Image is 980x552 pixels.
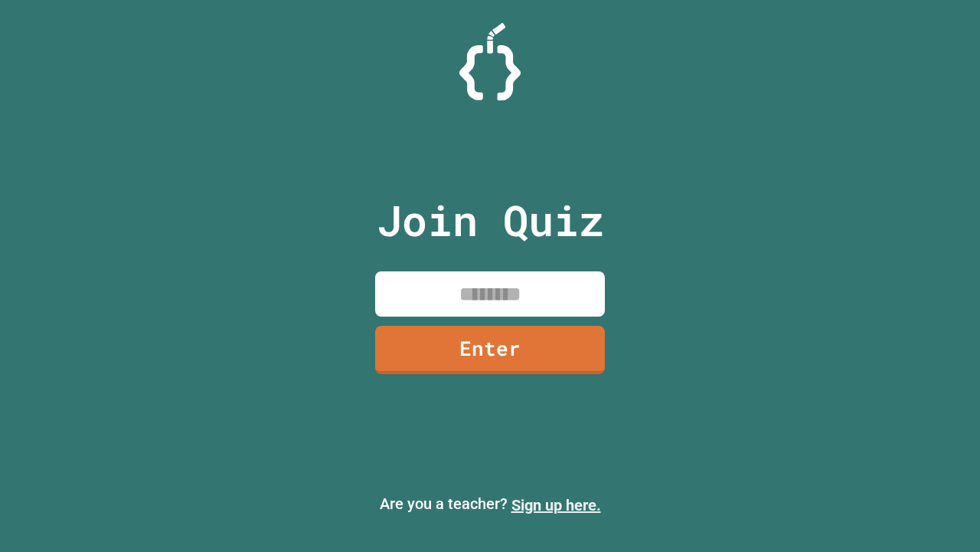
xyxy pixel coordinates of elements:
a: Enter [375,326,605,374]
iframe: chat widget [916,491,965,537]
p: Join Quiz [377,189,604,252]
img: Logo.svg [459,23,521,100]
iframe: chat widget [853,424,965,489]
a: Sign up here. [511,496,601,514]
p: Are you a teacher? [12,492,968,517]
